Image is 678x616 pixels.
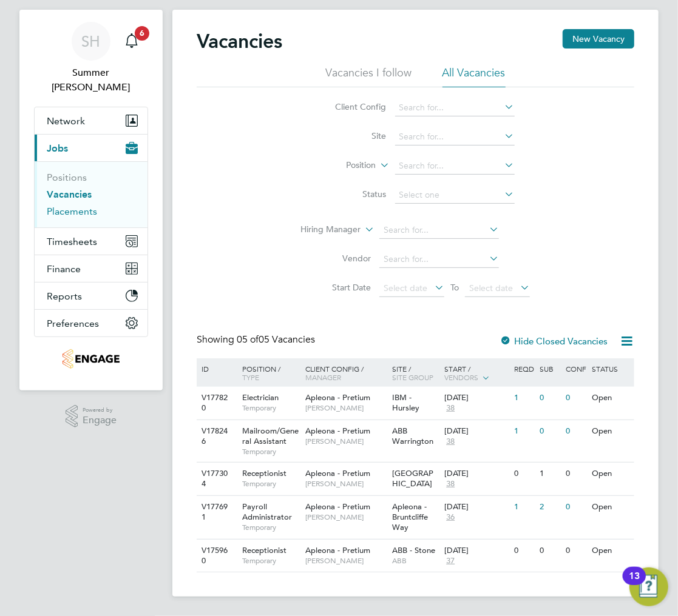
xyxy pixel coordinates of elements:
[303,358,390,387] div: Client Config /
[242,447,299,457] span: Temporary
[444,469,507,479] div: [DATE]
[511,387,537,409] div: 1
[34,22,148,95] a: SHSummer [PERSON_NAME]
[511,463,537,485] div: 0
[563,387,589,409] div: 0
[511,358,537,379] div: Reqd
[395,129,515,146] input: Search for...
[511,540,537,562] div: 0
[35,135,147,161] button: Jobs
[469,283,513,293] span: Select date
[197,333,317,346] div: Showing
[537,387,563,409] div: 0
[198,358,233,379] div: ID
[242,468,286,478] span: Receptionist
[35,228,147,255] button: Timesheets
[35,107,147,134] button: Network
[395,187,515,204] input: Select one
[306,437,387,446] span: [PERSON_NAME]
[35,255,147,282] button: Finance
[393,501,429,532] span: Apleona - Bruntcliffe Way
[589,463,632,485] div: Open
[379,222,499,239] input: Search for...
[393,556,439,566] span: ABB
[393,392,420,413] span: IBM - Hursley
[242,556,299,566] span: Temporary
[47,189,92,200] a: Vacancies
[198,496,233,529] div: V177691
[242,479,299,489] span: Temporary
[317,130,387,141] label: Site
[326,65,412,87] li: Vacancies I follow
[444,426,507,437] div: [DATE]
[306,501,371,512] span: Apleona - Pretium
[511,420,537,443] div: 1
[629,567,668,606] button: Open Resource Center, 13 new notifications
[444,512,456,523] span: 36
[198,420,233,453] div: V178246
[35,283,147,309] button: Reports
[306,426,371,436] span: Apleona - Pretium
[242,545,286,555] span: Receptionist
[393,426,434,446] span: ABB Warrington
[291,224,361,236] label: Hiring Manager
[242,372,259,382] span: Type
[47,115,85,127] span: Network
[63,349,119,369] img: romaxrecruitment-logo-retina.png
[511,496,537,518] div: 1
[589,358,632,379] div: Status
[135,26,149,41] span: 6
[35,310,147,336] button: Preferences
[390,358,442,387] div: Site /
[563,496,589,518] div: 0
[306,479,387,489] span: [PERSON_NAME]
[82,33,101,49] span: SH
[441,358,510,389] div: Start /
[19,10,163,390] nav: Main navigation
[447,280,463,295] span: To
[393,468,434,489] span: [GEOGRAPHIC_DATA]
[47,263,81,275] span: Finance
[233,358,302,387] div: Position /
[444,546,507,556] div: [DATE]
[306,392,371,403] span: Apleona - Pretium
[563,358,589,379] div: Conf
[198,463,233,495] div: V177304
[197,29,282,53] h2: Vacancies
[537,358,563,379] div: Sub
[301,253,371,264] label: Vendor
[237,333,315,346] span: 05 Vacancies
[537,540,563,562] div: 0
[379,251,499,268] input: Search for...
[34,65,148,95] span: Summer Hadden
[444,393,507,403] div: [DATE]
[395,99,515,116] input: Search for...
[444,556,456,566] span: 37
[444,502,507,512] div: [DATE]
[589,420,632,443] div: Open
[537,463,563,485] div: 1
[47,172,87,183] a: Positions
[306,403,387,413] span: [PERSON_NAME]
[307,159,376,172] label: Position
[384,283,427,293] span: Select date
[442,65,506,87] li: All Vacancies
[444,403,456,413] span: 38
[563,463,589,485] div: 0
[444,437,456,447] span: 38
[393,372,434,382] span: Site Group
[317,189,387,199] label: Status
[198,387,233,420] div: V177820
[306,512,387,522] span: [PERSON_NAME]
[237,333,259,346] span: 05 of
[83,415,117,426] span: Engage
[120,22,144,61] a: 6
[47,318,99,329] span: Preferences
[198,540,233,572] div: V175960
[589,387,632,409] div: Open
[393,545,436,555] span: ABB - Stone
[537,420,563,443] div: 0
[242,392,279,403] span: Electrician
[317,101,387,112] label: Client Config
[444,479,456,489] span: 38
